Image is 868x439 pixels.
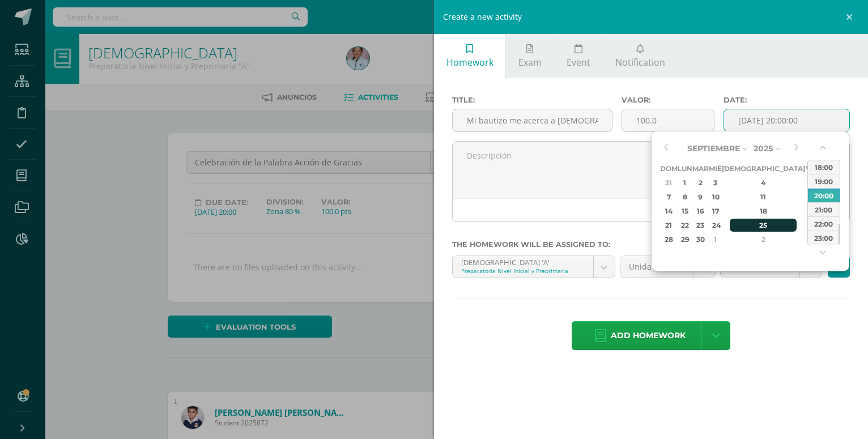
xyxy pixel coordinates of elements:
a: Notification [603,34,678,78]
label: Date: [724,96,850,104]
span: Exam [518,56,542,69]
div: 20:00 [808,188,840,202]
div: 21 [662,219,676,232]
div: 23 [694,219,707,232]
div: 4 [730,176,797,189]
input: Título [453,109,612,131]
a: Exam [506,34,554,78]
div: 11 [730,190,797,203]
th: Mar [692,161,709,176]
input: Fecha de entrega [724,109,849,131]
th: Vie [805,161,818,176]
div: Preparatoria Nivel Inicial y Preprimaria [461,267,585,275]
div: 19:00 [808,174,840,188]
span: Unidad 4 [629,256,686,278]
th: Lun [678,161,692,176]
div: 28 [662,233,676,246]
div: 3 [710,176,720,189]
label: Title: [452,96,612,104]
div: 2 [694,176,707,189]
div: 31 [662,176,676,189]
a: Unidad 4 [620,256,716,278]
label: The homework will be assigned to: [452,240,850,249]
span: Homework [446,56,493,69]
div: 17 [710,204,720,218]
div: 24 [710,219,720,232]
a: Homework [434,34,505,78]
input: Puntos máximos [622,109,714,131]
div: 29 [679,233,691,246]
div: 1 [679,176,691,189]
div: 21:00 [808,202,840,216]
div: 25 [730,219,797,232]
div: 22:00 [808,216,840,231]
div: 3 [806,233,816,246]
span: Notification [615,56,665,69]
th: [DEMOGRAPHIC_DATA] [722,161,805,176]
div: 30 [694,233,707,246]
div: 8 [679,190,691,203]
span: 2025 [754,143,773,154]
a: [DEMOGRAPHIC_DATA] 'A'Preparatoria Nivel Inicial y Preprimaria [453,256,615,278]
div: 1 [710,233,720,246]
div: 19 [806,204,816,218]
th: Dom [660,161,678,176]
div: 16 [694,204,707,218]
div: 15 [679,204,691,218]
div: 10 [710,190,720,203]
div: 12 [806,190,816,203]
div: 18 [730,204,797,218]
a: Event [554,34,602,78]
div: 18:00 [808,160,840,174]
div: 2 [730,233,797,246]
span: Add homework [611,322,686,350]
div: 14 [662,204,676,218]
div: 9 [694,190,707,203]
div: 5 [806,176,816,189]
th: Mié [709,161,722,176]
label: Valor: [622,96,714,104]
div: 22 [679,219,691,232]
span: Septiembre [687,143,740,154]
div: 23:00 [808,231,840,245]
span: Event [567,56,590,69]
div: [DEMOGRAPHIC_DATA] 'A' [461,256,585,267]
div: 7 [662,190,676,203]
div: 26 [806,219,816,232]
